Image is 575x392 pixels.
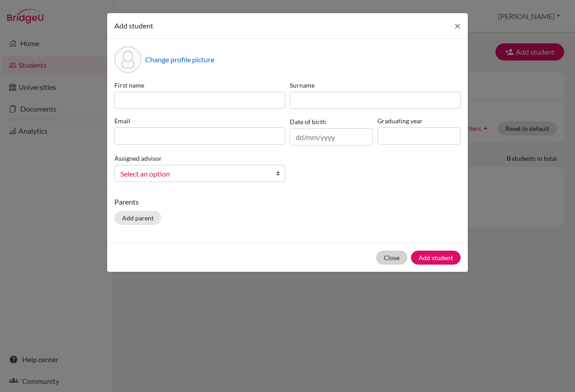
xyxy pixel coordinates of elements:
[114,80,285,90] label: First name
[114,116,285,126] label: Email
[114,21,153,30] span: Add student
[114,196,461,207] p: Parents
[454,19,461,32] span: ×
[290,128,373,145] input: dd/mm/yyyy
[377,116,461,126] label: Graduating year
[376,251,407,265] button: Close
[290,117,326,126] label: Date of birth
[411,251,461,265] button: Add student
[120,168,268,180] span: Select an option
[114,211,161,225] button: Add parent
[447,13,468,38] button: Close
[114,154,162,163] label: Assigned advisor
[290,80,461,90] label: Surname
[114,46,141,73] div: Profile picture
